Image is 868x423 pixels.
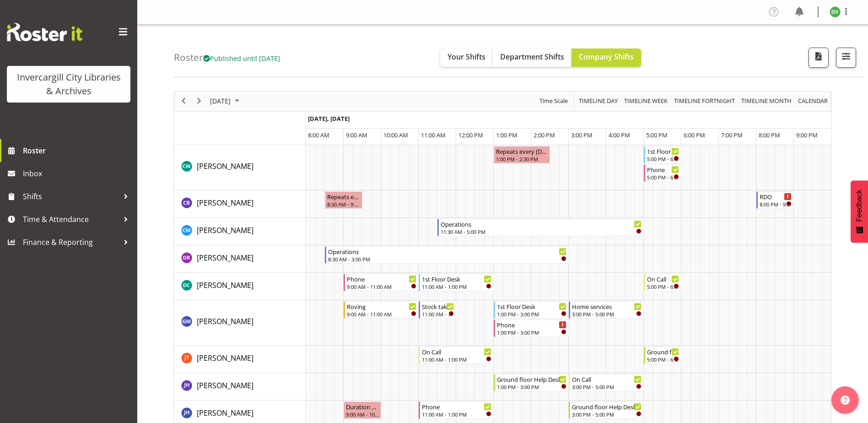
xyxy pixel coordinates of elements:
div: 5:00 PM - 6:00 PM [647,283,679,290]
div: 5:00 PM - 6:00 PM [647,155,679,163]
td: Donald Cunningham resource [174,273,306,300]
div: 3:00 PM - 5:00 PM [572,310,642,318]
span: 9:00 PM [796,131,818,139]
div: Debra Robinson"s event - Operations Begin From Friday, October 10, 2025 at 8:30:00 AM GMT+13:00 E... [325,246,569,264]
td: Gabriel McKay Smith resource [174,300,306,346]
div: Operations [441,219,642,228]
span: 3:00 PM [571,131,593,139]
div: 8:30 AM - 9:30 AM [327,201,360,208]
div: On Call [647,274,679,283]
span: Time & Attendance [23,212,119,226]
a: [PERSON_NAME] [197,380,253,391]
span: [PERSON_NAME] [197,380,253,390]
div: 11:30 AM - 5:00 PM [441,228,642,235]
span: [PERSON_NAME] [197,253,253,263]
div: 9:00 AM - 10:00 AM [346,411,379,418]
span: 8:00 AM [308,131,329,139]
a: [PERSON_NAME] [197,280,253,291]
div: Jillian Hunter"s event - Phone Begin From Friday, October 10, 2025 at 11:00:00 AM GMT+13:00 Ends ... [419,401,494,419]
div: Gabriel McKay Smith"s event - Stock taking Begin From Friday, October 10, 2025 at 11:00:00 AM GMT... [419,301,456,319]
span: 9:00 AM [346,131,367,139]
span: 8:00 PM [759,131,780,139]
span: Shifts [23,190,119,203]
div: 1:00 PM - 3:00 PM [497,329,566,336]
span: Feedback [855,190,863,222]
span: 1:00 PM [496,131,518,139]
div: 5:00 PM - 6:00 PM [647,174,679,181]
div: Jill Harpur"s event - Ground floor Help Desk Begin From Friday, October 10, 2025 at 1:00:00 PM GM... [494,374,569,391]
div: Duration 1 hours - [PERSON_NAME] [346,402,379,411]
div: Operations [328,247,566,256]
img: Rosterit website logo [7,23,82,41]
button: Your Shifts [440,49,493,67]
div: RDO [760,192,792,201]
div: Catherine Wilson"s event - Phone Begin From Friday, October 10, 2025 at 5:00:00 PM GMT+13:00 Ends... [644,164,681,182]
div: Ground floor Help Desk [497,374,566,384]
span: Inbox [23,167,133,180]
h4: Roster [174,52,280,63]
span: Timeline Day [578,95,619,107]
a: [PERSON_NAME] [197,252,253,263]
div: Phone [347,274,416,283]
img: help-xxl-2.png [841,396,850,405]
div: next period [191,92,207,111]
div: 11:00 AM - 1:00 PM [422,283,491,290]
div: Gabriel McKay Smith"s event - Roving Begin From Friday, October 10, 2025 at 9:00:00 AM GMT+13:00 ... [344,301,419,319]
div: 8:00 PM - 9:00 PM [760,201,792,208]
div: Jill Harpur"s event - On Call Begin From Friday, October 10, 2025 at 3:00:00 PM GMT+13:00 Ends At... [569,374,644,391]
div: Cindy Mulrooney"s event - Operations Begin From Friday, October 10, 2025 at 11:30:00 AM GMT+13:00... [437,219,644,236]
span: [PERSON_NAME] [197,353,253,363]
div: 1st Floor Desk [422,274,491,283]
a: [PERSON_NAME] [197,161,253,172]
span: Company Shifts [579,52,634,62]
div: 11:00 AM - 12:00 PM [422,310,454,318]
div: Repeats every [DATE] - [PERSON_NAME] [327,192,360,201]
button: Filter Shifts [836,48,856,68]
div: 1st Floor Desk [647,146,679,156]
div: Ground floor Help Desk [647,347,679,356]
button: Timeline Month [740,95,793,107]
span: 10:00 AM [383,131,408,139]
div: 11:00 AM - 1:00 PM [422,356,491,363]
button: Month [797,95,830,107]
div: 8:30 AM - 3:00 PM [328,255,566,263]
span: 2:00 PM [534,131,555,139]
div: Jillian Hunter"s event - Duration 1 hours - Jillian Hunter Begin From Friday, October 10, 2025 at... [344,401,381,419]
div: On Call [572,374,642,384]
span: Timeline Week [623,95,669,107]
div: Donald Cunningham"s event - Phone Begin From Friday, October 10, 2025 at 9:00:00 AM GMT+13:00 End... [344,274,419,291]
span: Timeline Fortnight [673,95,736,107]
a: [PERSON_NAME] [197,316,253,327]
div: Chris Broad"s event - Repeats every friday - Chris Broad Begin From Friday, October 10, 2025 at 8... [325,191,362,209]
div: Gabriel McKay Smith"s event - 1st Floor Desk Begin From Friday, October 10, 2025 at 1:00:00 PM GM... [494,301,569,319]
span: 6:00 PM [684,131,705,139]
div: October 10, 2025 [207,92,245,111]
span: 12:00 PM [458,131,483,139]
td: Glen Tomlinson resource [174,346,306,373]
div: Invercargill City Libraries & Archives [16,70,121,98]
div: 1st Floor Desk [497,302,566,311]
div: Phone [497,320,566,329]
td: Debra Robinson resource [174,245,306,273]
div: Donald Cunningham"s event - 1st Floor Desk Begin From Friday, October 10, 2025 at 11:00:00 AM GMT... [419,274,494,291]
span: Your Shifts [447,52,485,62]
button: Fortnight [673,95,737,107]
div: Roving [347,302,416,311]
button: Department Shifts [493,49,571,67]
div: Gabriel McKay Smith"s event - Phone Begin From Friday, October 10, 2025 at 1:00:00 PM GMT+13:00 E... [494,320,569,337]
span: [PERSON_NAME] [197,408,253,418]
a: [PERSON_NAME] [197,225,253,236]
span: Published until [DATE] [203,54,280,63]
div: Gabriel McKay Smith"s event - Home services Begin From Friday, October 10, 2025 at 3:00:00 PM GMT... [569,301,644,319]
button: Next [193,95,205,107]
button: October 2025 [209,95,243,107]
button: Download a PDF of the roster for the current day [809,48,829,68]
span: [PERSON_NAME] [197,225,253,235]
button: Timeline Week [623,95,669,107]
span: Department Shifts [500,52,564,62]
div: 5:00 PM - 6:00 PM [647,356,679,363]
div: Home services [572,302,642,311]
button: Feedback - Show survey [851,180,868,243]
